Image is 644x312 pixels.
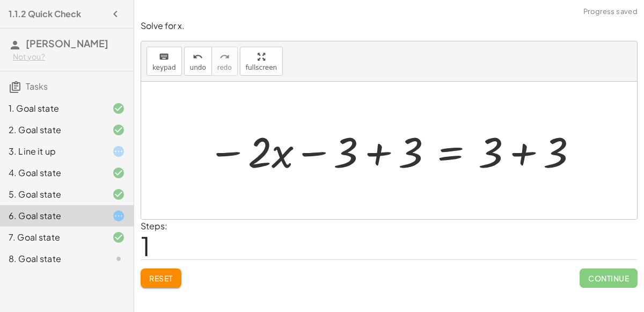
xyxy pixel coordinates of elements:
div: 5. Goal state [9,188,95,201]
i: redo [219,50,230,63]
i: undo [193,50,203,63]
h4: 1.1.2 Quick Check [9,8,81,20]
span: Progress saved [583,6,638,17]
div: 1. Goal state [9,102,95,115]
div: Not you? [13,52,125,62]
div: 2. Goal state [9,124,95,136]
i: Task started. [112,145,125,158]
i: keyboard [159,50,169,63]
i: Task finished and correct. [112,102,125,115]
span: redo [217,64,232,71]
button: redoredo [211,47,238,76]
div: 3. Line it up [9,145,95,158]
button: keyboardkeypad [147,47,182,76]
span: 1 [141,229,150,262]
span: fullscreen [246,64,277,71]
span: Reset [149,273,173,283]
i: Task finished and correct. [112,124,125,136]
div: 4. Goal state [9,166,95,179]
span: Tasks [26,81,48,92]
button: undoundo [184,47,212,76]
div: 6. Goal state [9,209,95,222]
span: [PERSON_NAME] [26,37,108,49]
button: fullscreen [240,47,283,76]
i: Task started. [112,209,125,222]
i: Task finished and correct. [112,231,125,244]
i: Task not started. [112,252,125,265]
i: Task finished and correct. [112,188,125,201]
i: Task finished and correct. [112,166,125,179]
span: undo [190,64,206,71]
span: keypad [152,64,176,71]
label: Steps: [141,220,167,231]
p: Solve for x. [141,20,638,32]
button: Reset [141,269,181,288]
div: 7. Goal state [9,231,95,244]
div: 8. Goal state [9,252,95,265]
